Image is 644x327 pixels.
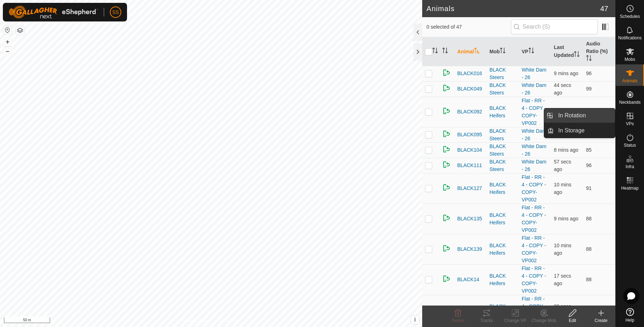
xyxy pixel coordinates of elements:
[489,272,516,287] div: BLACK Heifers
[489,158,516,173] div: BLACK Steers
[586,216,592,221] span: 88
[621,186,639,190] span: Heatmap
[551,37,583,66] th: Last Updated
[618,36,641,40] span: Notifications
[522,98,546,126] a: Flat - RR - 4 - COPY - COPY-VP002
[457,70,482,77] span: BLACK016
[554,70,578,76] span: 14 Aug 2025, 2:45 pm
[554,243,571,256] span: 14 Aug 2025, 2:44 pm
[619,100,640,104] span: Neckbands
[489,127,516,142] div: BLACK Steers
[474,49,480,54] p-sorticon: Activate to sort
[457,85,482,93] span: BLACK049
[487,37,519,66] th: Mob
[558,317,587,324] div: Edit
[522,82,546,96] a: White Dam - 26
[457,146,482,154] span: BLACK104
[442,49,448,54] p-sorticon: Activate to sort
[442,68,451,77] img: returning on
[218,318,239,324] a: Contact Us
[442,274,451,283] img: returning on
[522,128,546,141] a: White Dam - 26
[442,305,451,313] img: returning on
[544,123,615,138] li: In Storage
[500,49,506,54] p-sorticon: Activate to sort
[489,82,516,97] div: BLACK Steers
[442,107,451,115] img: returning on
[522,205,546,233] a: Flat - RR - 4 - COPY - COPY-VP002
[522,174,546,202] a: Flat - RR - 4 - COPY - COPY-VP002
[620,14,640,19] span: Schedules
[112,9,119,16] span: SS
[452,318,464,323] span: Delete
[432,49,438,54] p-sorticon: Activate to sort
[457,185,482,192] span: BLACK127
[558,126,585,135] span: In Storage
[489,242,516,257] div: BLACK Heifers
[624,143,636,147] span: Status
[522,296,546,324] a: Flat - RR - 4 - COPY - COPY-VP002
[519,37,551,66] th: VP
[522,67,546,80] a: White Dam - 26
[472,317,501,324] div: Tracks
[586,277,592,282] span: 88
[442,130,451,138] img: returning on
[457,131,482,138] span: BLACK095
[583,37,615,66] th: Audio Ratio (%)
[554,273,571,286] span: 14 Aug 2025, 2:54 pm
[3,38,12,46] button: +
[625,318,634,322] span: Help
[554,108,615,123] a: In Rotation
[457,162,482,169] span: BLACK111
[622,79,638,83] span: Animals
[9,6,98,19] img: Gallagher Logo
[426,23,511,31] span: 0 selected of 47
[574,52,580,58] p-sorticon: Activate to sort
[616,305,644,325] a: Help
[586,185,592,191] span: 91
[442,183,451,192] img: returning on
[501,317,530,324] div: Change VP
[489,143,516,158] div: BLACK Steers
[554,216,578,221] span: 14 Aug 2025, 2:45 pm
[442,160,451,169] img: returning on
[522,143,546,157] a: White Dam - 26
[457,245,482,253] span: BLACK139
[554,303,571,317] span: 14 Aug 2025, 2:54 pm
[587,317,615,324] div: Create
[625,57,635,62] span: Mobs
[183,318,210,324] a: Privacy Policy
[522,265,546,294] a: Flat - RR - 4 - COPY - COPY-VP002
[489,104,516,119] div: BLACK Heifers
[411,316,419,324] button: i
[522,235,546,263] a: Flat - RR - 4 - COPY - COPY-VP002
[530,317,558,324] div: Change Mob
[586,162,592,168] span: 96
[522,159,546,172] a: White Dam - 26
[16,26,24,35] button: Map Layers
[442,214,451,222] img: returning on
[442,84,451,92] img: returning on
[554,82,571,96] span: 14 Aug 2025, 2:53 pm
[528,49,534,54] p-sorticon: Activate to sort
[457,215,482,223] span: BLACK135
[554,182,571,195] span: 14 Aug 2025, 2:44 pm
[489,211,516,226] div: BLACK Heifers
[442,145,451,153] img: returning on
[3,26,12,34] button: Reset Map
[586,86,592,92] span: 99
[457,108,482,116] span: BLACK092
[554,123,615,138] a: In Storage
[554,159,571,172] span: 14 Aug 2025, 2:53 pm
[511,19,597,34] input: Search (S)
[489,303,516,318] div: BLACK Heifers
[489,66,516,81] div: BLACK Steers
[442,244,451,253] img: returning on
[544,108,615,123] li: In Rotation
[489,181,516,196] div: BLACK Heifers
[457,276,479,283] span: BLACK14
[600,3,608,14] span: 47
[586,70,592,76] span: 96
[454,37,487,66] th: Animal
[3,47,12,55] button: –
